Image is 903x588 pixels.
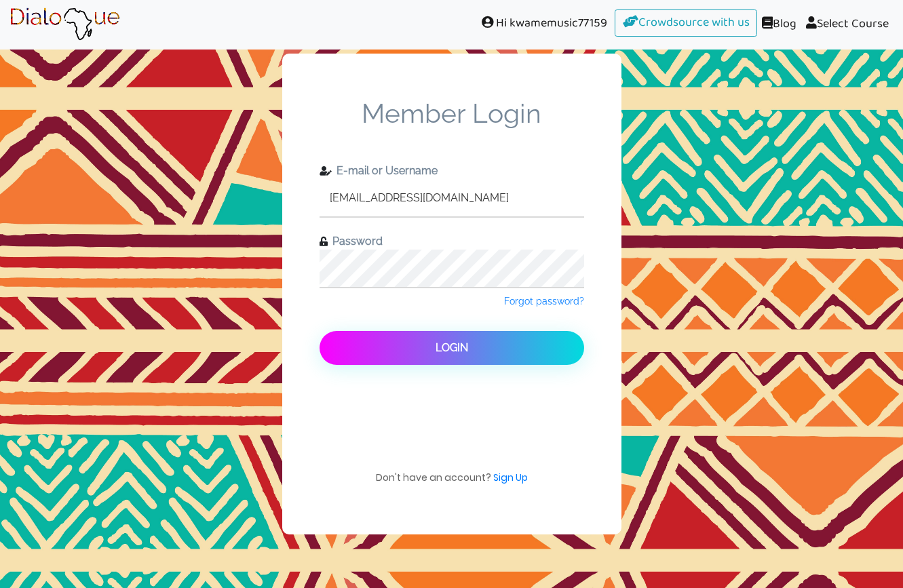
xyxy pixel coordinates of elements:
a: Select Course [801,9,894,40]
span: Member Login [320,98,584,163]
input: Enter e-mail or username [320,179,584,216]
span: Login [436,341,468,354]
img: Brand [9,7,120,41]
span: E-mail or Username [332,164,438,177]
a: Crowdsource with us [615,9,757,37]
a: Forgot password? [504,294,584,308]
span: Don't have an account? [376,470,528,498]
span: Forgot password? [504,296,584,307]
span: Hi kwamemusic77159 [472,9,615,37]
a: Blog [757,9,801,40]
span: Password [328,235,383,248]
a: Sign Up [493,471,528,484]
button: Login [320,331,584,365]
